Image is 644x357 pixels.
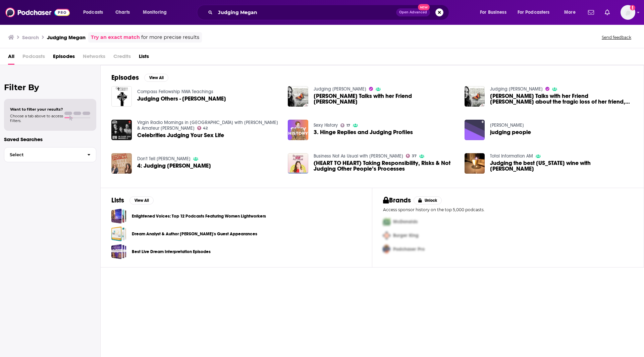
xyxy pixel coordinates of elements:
[203,127,208,130] span: 42
[137,132,224,138] span: Celebrities Judging Your Sex Life
[111,226,126,241] a: Dream Analyst & Author Megan Mary's Guest Appearances
[4,147,96,162] button: Select
[203,5,455,20] div: Search podcasts, credits, & more...
[115,8,130,17] span: Charts
[465,153,485,174] img: Judging the best Missouri wine with Cat Neville
[396,8,430,16] button: Open AdvancedNew
[91,34,140,41] a: Try an exact match
[111,153,132,174] img: 4: Judging Amy
[288,86,308,107] img: Meghan Talks with her Friend Megan
[111,120,132,140] img: Celebrities Judging Your Sex Life
[600,35,633,40] button: Send feedback
[137,120,278,131] a: Virgin Radio Mornings in Halifax with Turk, Megan & Amateur Alex
[137,156,191,162] a: Don't Tell Tim
[132,213,266,220] a: Enlightened Voices: Top 12 Podcasts Featuring Women Lightworkers
[111,86,132,107] img: Judging Others - Megan Sutherland
[621,5,635,20] img: User Profile
[197,126,208,130] a: 42
[314,160,457,172] a: (HEART TO HEART) Taking Responsibility, Risks & Not Judging Other People’s Processes
[53,51,75,65] a: Episodes
[10,114,63,123] span: Choose a tab above to access filters.
[518,8,550,17] span: For Podcasters
[490,160,633,172] a: Judging the best Missouri wine with Cat Neville
[111,244,126,259] a: Best Live Dream Interpretation Episodes
[621,5,635,20] button: Show profile menu
[490,160,633,172] span: Judging the best [US_STATE] wine with [PERSON_NAME]
[215,7,396,18] input: Search podcasts, credits, & more...
[340,123,350,127] a: 17
[314,129,413,135] span: 3. Hinge Replies and Judging Profiles
[314,93,457,105] a: Meghan Talks with her Friend Megan
[288,120,308,140] img: 3. Hinge Replies and Judging Profiles
[4,136,96,142] p: Saved Searches
[465,120,485,140] a: judging people
[314,122,338,128] a: Sexy History
[564,8,576,17] span: More
[412,155,417,158] span: 37
[490,153,533,159] a: Total Information AM
[137,163,211,169] span: 4: Judging [PERSON_NAME]
[8,51,14,65] a: All
[138,7,175,18] button: open menu
[383,207,633,212] p: Access sponsor history on the top 5,000 podcasts.
[513,7,559,18] button: open menu
[490,93,633,105] a: Meghan Talks with her Friend Megan about the tragic loss of her friend, killed in a domestic abus...
[383,196,411,204] h2: Brands
[111,73,168,82] a: EpisodesView All
[141,34,199,41] span: for more precise results
[5,6,70,19] img: Podchaser - Follow, Share and Rate Podcasts
[111,196,124,204] h2: Lists
[111,73,139,82] h2: Episodes
[47,34,86,41] h3: Judging Megan
[465,86,485,107] img: Meghan Talks with her Friend Megan about the tragic loss of her friend, killed in a domestic abus...
[314,153,403,159] a: Business Not As Usual with Megan Yelaney
[480,8,506,17] span: For Business
[490,122,524,128] a: MEGAN MCGUIRE
[132,248,211,255] a: Best Live Dream Interpretation Episodes
[490,86,543,92] a: Judging Meghan
[490,93,633,105] span: [PERSON_NAME] Talks with her Friend [PERSON_NAME] about the tragic loss of her friend, killed in ...
[399,11,427,14] span: Open Advanced
[10,107,63,112] span: Want to filter your results?
[78,7,112,18] button: open menu
[132,230,257,238] a: Dream Analyst & Author [PERSON_NAME]'s Guest Appearances
[314,93,457,105] span: [PERSON_NAME] Talks with her Friend [PERSON_NAME]
[4,153,82,157] span: Select
[143,8,167,17] span: Monitoring
[585,7,597,18] a: Show notifications dropdown
[22,51,45,65] span: Podcasts
[4,82,96,92] h2: Filter By
[314,86,366,92] a: Judging Meghan
[621,5,635,20] span: Logged in as AtriaBooks
[137,96,226,102] span: Judging Others - [PERSON_NAME]
[137,96,226,102] a: Judging Others - Megan Sutherland
[111,209,126,224] a: Enlightened Voices: Top 12 Podcasts Featuring Women Lightworkers
[559,7,584,18] button: open menu
[137,89,213,95] a: Compass Fellowship NWA Teachings
[144,74,168,82] button: View All
[137,163,211,169] a: 4: Judging Amy
[406,154,417,158] a: 37
[414,196,442,204] button: Unlock
[288,153,308,174] a: (HEART TO HEART) Taking Responsibility, Risks & Not Judging Other People’s Processes
[630,5,635,10] svg: Add a profile image
[129,196,154,204] button: View All
[139,51,149,65] a: Lists
[490,129,531,135] a: judging people
[83,51,105,65] span: Networks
